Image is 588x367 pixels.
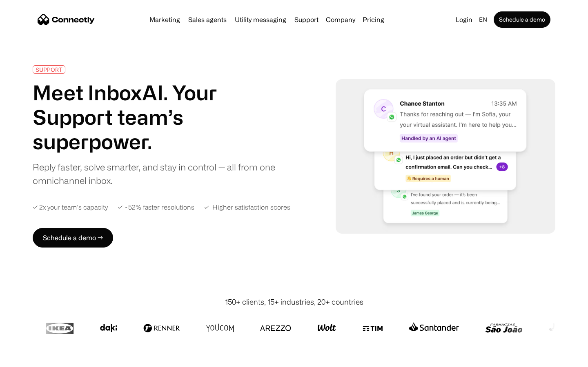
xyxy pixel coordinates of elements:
[36,66,62,73] div: SUPPORT
[8,352,49,364] aside: Language selected: English
[452,14,476,25] a: Login
[225,296,363,307] div: 150+ clients, 15+ industries, 20+ countries
[33,160,281,187] div: Reply faster, solve smarter, and stay in control — all from one omnichannel inbox.
[232,16,290,23] a: Utility messaging
[494,11,550,28] a: Schedule a demo
[16,353,49,364] ul: Language list
[479,14,487,25] div: en
[33,228,113,248] a: Schedule a demo →
[291,16,322,23] a: Support
[146,16,183,23] a: Marketing
[326,14,355,25] div: Company
[185,16,230,23] a: Sales agents
[118,203,194,211] div: ✓ ~52% faster resolutions
[204,203,290,211] div: ✓ Higher satisfaction scores
[359,16,388,23] a: Pricing
[33,80,281,154] h1: Meet InboxAI. Your Support team’s superpower.
[33,203,108,211] div: ✓ 2x your team’s capacity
